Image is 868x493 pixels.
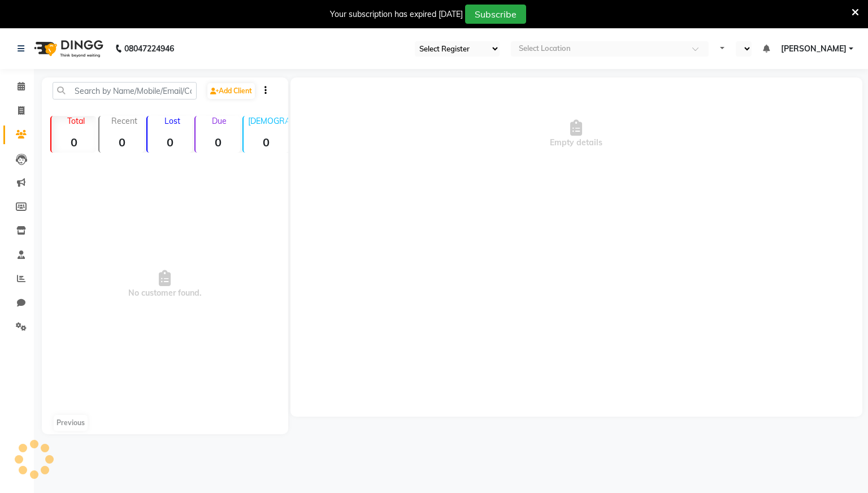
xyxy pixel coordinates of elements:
b: 08047224946 [124,33,174,64]
input: Search by Name/Mobile/Email/Code [53,82,197,100]
p: Due [198,116,240,126]
span: No customer found. [42,157,288,412]
button: Subscribe [465,5,526,24]
span: [PERSON_NAME] [781,43,847,55]
img: logo [29,33,106,64]
strong: 0 [196,135,240,149]
strong: 0 [99,135,144,149]
p: Lost [152,116,192,126]
div: Your subscription has expired [DATE] [330,8,463,20]
p: Recent [104,116,144,126]
a: Add Client [207,83,255,99]
div: Empty details [290,77,862,191]
strong: 0 [51,135,96,149]
div: Select Location [519,43,571,54]
p: Total [56,116,96,126]
strong: 0 [244,135,288,149]
strong: 0 [147,135,192,149]
p: [DEMOGRAPHIC_DATA] [248,116,288,126]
